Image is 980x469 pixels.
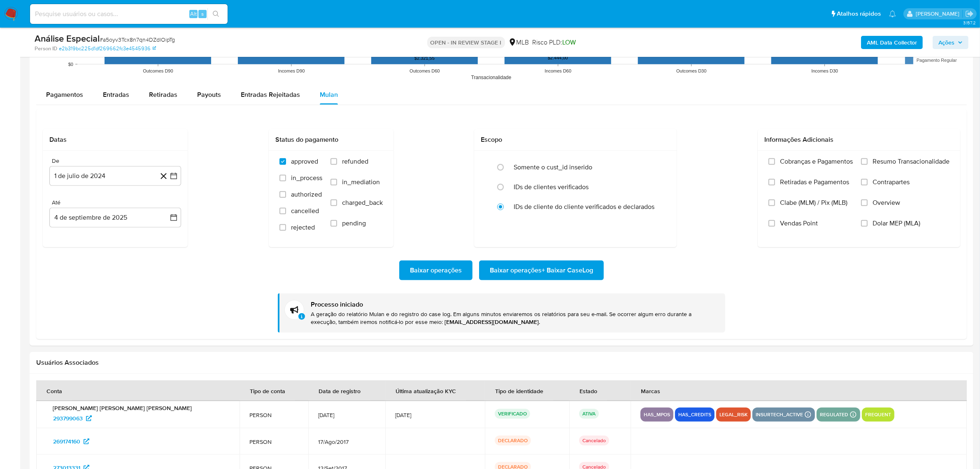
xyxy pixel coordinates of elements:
span: # a5oyv3Tcx8n7qn4DZdlOipTg [100,35,175,44]
b: Person ID [35,45,57,52]
input: Pesquise usuários ou casos... [30,9,228,19]
span: 3.157.2 [963,19,976,26]
div: MLB [508,38,529,47]
a: e2b319bc225d1df269662fc3e4545936 [59,45,156,52]
span: Atalhos rápidos [837,9,881,18]
p: OPEN - IN REVIEW STAGE I [427,37,505,48]
h2: Usuários Associados [36,359,967,367]
span: Ações [938,36,954,49]
span: LOW [563,38,576,47]
button: Ações [933,36,968,49]
a: Notificações [889,10,896,17]
span: s [201,10,204,18]
button: search-icon [207,8,224,20]
button: AML Data Collector [861,36,923,49]
b: Análise Especial [35,32,100,45]
span: Risco PLD: [533,38,576,47]
a: Sair [965,9,974,18]
b: AML Data Collector [867,36,917,49]
p: laisa.felismino@mercadolivre.com [916,10,962,18]
span: Alt [190,10,197,18]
